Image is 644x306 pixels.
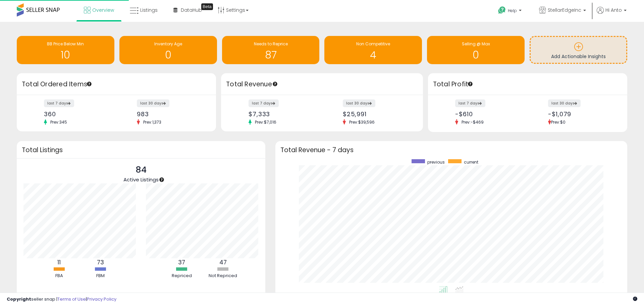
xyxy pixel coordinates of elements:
div: FBM [80,273,120,279]
span: Help [508,8,517,13]
div: Repriced [162,273,202,279]
span: current [464,159,478,165]
div: 983 [137,111,204,118]
label: last 30 days [137,99,169,107]
span: Prev: 345 [47,119,70,125]
label: last 7 days [249,99,279,107]
h3: Total Ordered Items [22,80,211,89]
a: Help [493,1,528,22]
div: $7,333 [249,111,317,118]
div: 360 [44,111,111,118]
strong: Copyright [7,296,31,302]
i: Get Help [498,6,506,14]
h3: Total Revenue - 7 days [280,147,622,152]
h1: 10 [20,49,111,60]
span: Overview [92,7,114,13]
h1: 0 [123,49,214,60]
label: last 30 days [548,99,581,107]
a: Add Actionable Insights [531,37,626,63]
span: Prev: $0 [551,119,566,125]
b: 73 [97,258,104,266]
div: Tooltip anchor [201,3,213,10]
h3: Total Revenue [226,80,418,89]
span: Needs to Reprice [254,41,288,47]
a: Privacy Policy [87,296,116,302]
span: Listings [140,7,158,13]
div: Not Repriced [203,273,243,279]
a: Terms of Use [57,296,86,302]
a: Needs to Reprice 87 [222,36,320,64]
h3: Total Profit [433,80,622,89]
div: Tooltip anchor [86,81,92,87]
span: Prev: $39,596 [346,119,378,125]
a: Hi Anto [597,7,627,22]
div: FBA [39,273,79,279]
b: 11 [57,258,61,266]
span: BB Price Below Min [47,41,84,47]
a: Non Competitive 4 [324,36,422,64]
div: Tooltip anchor [272,81,278,87]
div: -$1,079 [548,111,615,118]
div: Tooltip anchor [159,177,165,183]
span: Prev: $7,016 [252,119,280,125]
span: Active Listings [123,176,159,183]
span: Non Competitive [356,41,390,47]
h1: 87 [225,49,316,60]
span: Prev: 1,373 [140,119,165,125]
a: BB Price Below Min 10 [17,36,114,64]
div: seller snap | | [7,296,116,303]
span: Selling @ Max [462,41,490,47]
label: last 7 days [455,99,485,107]
a: Selling @ Max 0 [427,36,525,64]
span: Add Actionable Insights [551,53,606,60]
a: Inventory Age 0 [119,36,217,64]
span: Hi Anto [605,7,622,13]
label: last 7 days [44,99,74,107]
div: $25,991 [343,111,411,118]
h1: 0 [430,49,521,60]
span: StellarEdgeInc [548,7,581,13]
b: 37 [178,258,185,266]
div: Tooltip anchor [467,81,473,87]
div: -$610 [455,111,523,118]
p: 84 [123,164,159,176]
b: 47 [219,258,227,266]
span: previous [427,159,445,165]
span: Inventory Age [154,41,182,47]
h1: 4 [328,49,419,60]
span: DataHub [181,7,202,13]
label: last 30 days [343,99,375,107]
h3: Total Listings [22,147,260,152]
span: Prev: -$469 [458,119,487,125]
